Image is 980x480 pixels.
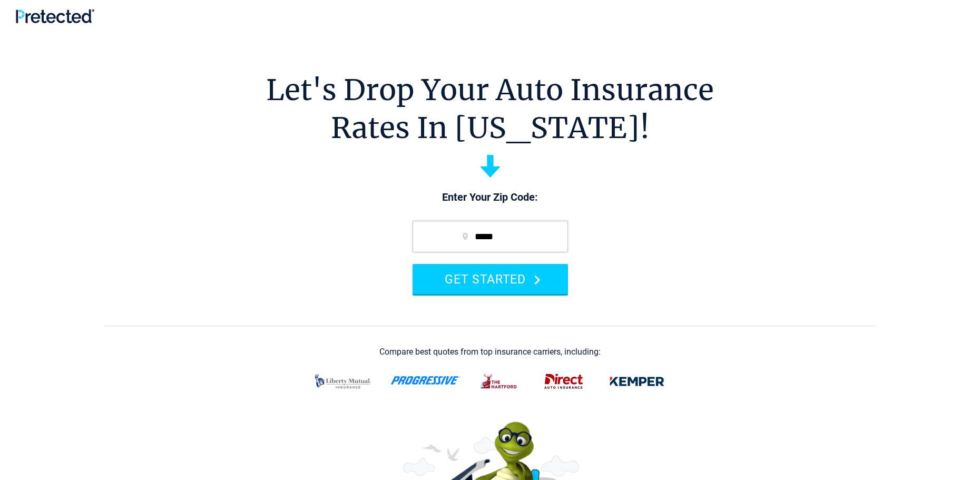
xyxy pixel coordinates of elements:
img: thehartford [474,368,525,395]
h1: Let's Drop Your Auto Insurance Rates In [US_STATE]! [266,71,714,147]
img: direct [538,368,590,395]
div: Compare best quotes from top insurance carriers, including: [379,347,601,357]
img: progressive [390,376,461,385]
img: Pretected Logo [16,9,94,23]
img: kemper [602,368,672,395]
p: Enter Your Zip Code: [402,190,579,205]
input: zip code [413,221,568,252]
img: liberty [308,368,378,395]
button: GET STARTED [413,264,568,294]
